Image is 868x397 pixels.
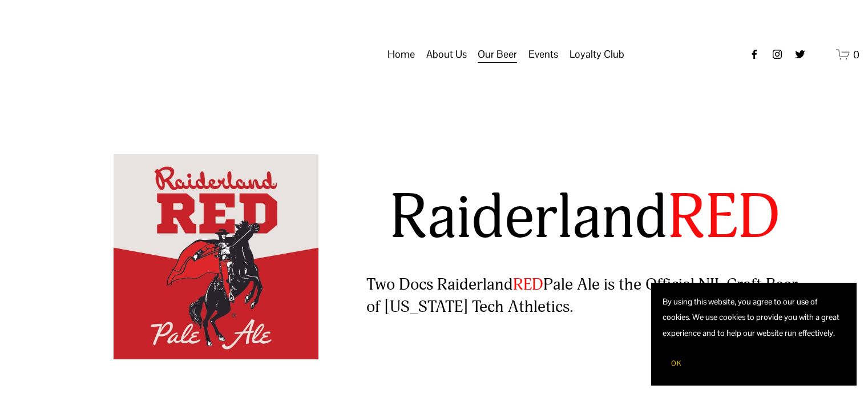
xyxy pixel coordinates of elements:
[366,184,804,253] h1: Raiderland
[663,294,845,341] p: By using this website, you agree to our use of cookies. We use cookies to provide you with a grea...
[836,47,859,62] a: 0 items in cart
[668,180,780,256] span: RED
[794,49,806,60] a: twitter-unauth
[663,352,690,374] button: OK
[651,283,857,386] section: Cookie banner
[426,45,467,64] span: About Us
[528,45,558,64] span: Events
[570,43,624,65] a: folder dropdown
[426,43,467,65] a: folder dropdown
[671,359,681,368] span: OK
[513,274,543,295] span: RED
[528,43,558,65] a: folder dropdown
[478,43,517,65] a: folder dropdown
[749,49,760,60] a: Facebook
[387,43,415,65] a: Home
[9,20,136,89] img: Two Docs Brewing Co.
[478,45,517,64] span: Our Beer
[366,274,804,319] h4: Two Docs Raiderland Pale Ale is the Official NIL Craft Beer of [US_STATE] Tech Athletics.
[772,49,783,60] a: instagram-unauth
[570,45,624,64] span: Loyalty Club
[853,48,859,61] span: 0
